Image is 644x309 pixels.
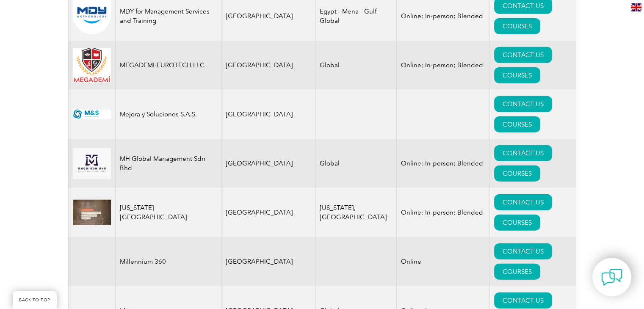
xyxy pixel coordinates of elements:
[315,188,397,237] td: [US_STATE], [GEOGRAPHIC_DATA]
[494,194,552,210] a: CONTACT US
[494,96,552,112] a: CONTACT US
[115,139,221,188] td: MH Global Management Sdn Bhd
[73,110,111,119] img: c58f6375-d72a-f011-8c4d-00224891ba56-logo.jpg
[73,200,111,225] img: 4b5e6ceb-3e6f-eb11-a812-00224815377e-logo.jpg
[494,47,552,63] a: CONTACT US
[221,139,315,188] td: [GEOGRAPHIC_DATA]
[115,188,221,237] td: [US_STATE][GEOGRAPHIC_DATA]
[494,243,552,259] a: CONTACT US
[494,67,540,83] a: COURSES
[397,41,490,90] td: Online; In-person; Blended
[631,3,641,11] img: en
[221,90,315,139] td: [GEOGRAPHIC_DATA]
[494,145,552,161] a: CONTACT US
[221,237,315,286] td: [GEOGRAPHIC_DATA]
[13,291,57,309] a: BACK TO TOP
[494,166,540,182] a: COURSES
[397,188,490,237] td: Online; In-person; Blended
[601,267,622,288] img: contact-chat.png
[494,116,540,132] a: COURSES
[494,18,540,34] a: COURSES
[315,41,397,90] td: Global
[221,188,315,237] td: [GEOGRAPHIC_DATA]
[494,215,540,231] a: COURSES
[115,41,221,90] td: MEGADEMI-EUROTECH LLC
[73,48,111,83] img: 6f718c37-9d51-ea11-a813-000d3ae11abd-logo.png
[494,264,540,280] a: COURSES
[73,148,111,179] img: 54f63d3f-b34d-ef11-a316-002248944286-logo.jpg
[494,292,552,309] a: CONTACT US
[221,41,315,90] td: [GEOGRAPHIC_DATA]
[397,139,490,188] td: Online; In-person; Blended
[115,237,221,286] td: Millennium 360
[315,139,397,188] td: Global
[397,237,490,286] td: Online
[115,90,221,139] td: Mejora y Soluciones S.A.S.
